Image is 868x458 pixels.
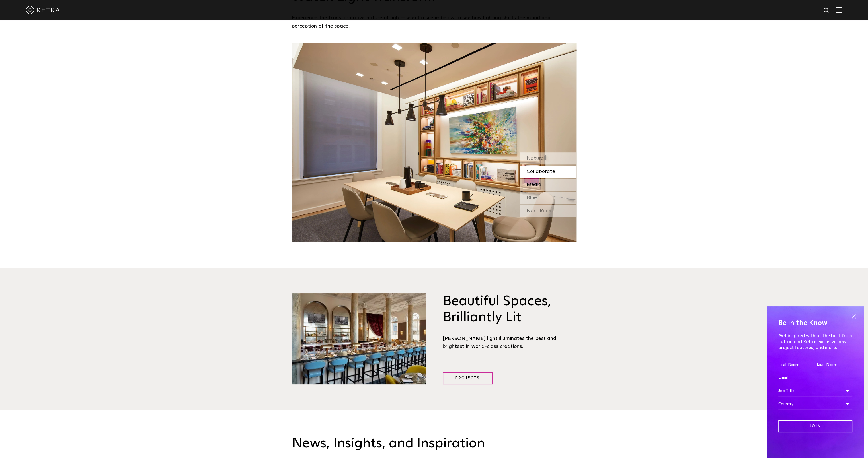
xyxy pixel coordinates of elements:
div: Next Room [520,205,576,217]
span: Media [527,182,541,187]
img: ketra-logo-2019-white [26,6,60,14]
img: SS-Desktop-CEC-05 [292,43,576,242]
div: Job Title [778,385,852,396]
input: Join [778,420,852,432]
p: Experience the transformative nature of light—select a scene below to see how lighting shifts the... [292,14,574,30]
h3: Beautiful Spaces, Brilliantly Lit [443,293,576,326]
input: First Name [778,359,814,370]
input: Last Name [817,359,852,370]
p: Get inspired with all the best from Lutron and Ketra: exclusive news, project features, and more. [778,333,852,350]
img: Hamburger%20Nav.svg [836,7,842,13]
img: search icon [823,7,830,14]
input: Email [778,372,852,383]
span: Natural [527,156,545,161]
h4: Be in the Know [778,318,852,329]
span: Blue [527,195,537,200]
img: Brilliantly Lit@2x [292,293,426,384]
div: [PERSON_NAME] light illuminates the best and brightest in world-class creations. [443,335,576,351]
a: Projects [443,372,493,384]
span: Collaborate [527,169,555,174]
h3: News, Insights, and Inspiration [292,436,576,452]
div: Country [778,399,852,409]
